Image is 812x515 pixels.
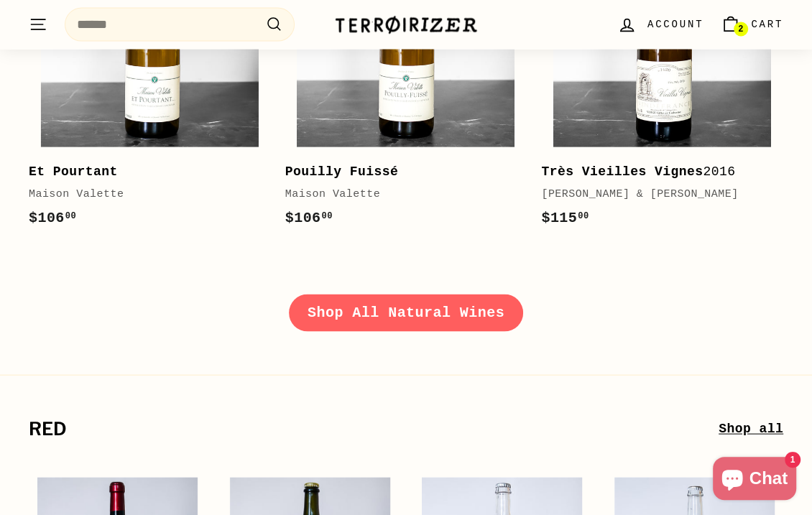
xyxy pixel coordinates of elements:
div: Maison Valette [285,186,513,203]
span: Account [647,17,703,32]
b: Très Vieilles Vignes [541,164,703,179]
a: Account [609,4,712,46]
div: [PERSON_NAME] & [PERSON_NAME] [541,186,769,203]
div: 2016 [541,162,769,182]
span: 2 [738,24,743,34]
div: Maison Valette [29,186,257,203]
sup: 00 [321,211,332,221]
span: $115 [541,210,589,226]
inbox-online-store-chat: Shopify online store chat [709,457,801,504]
b: Et Pourtant [29,164,118,179]
a: Shop all [719,419,783,440]
span: $106 [29,210,76,226]
a: Shop All Natural Wines [289,294,523,332]
a: Cart [712,4,792,46]
span: $106 [285,210,333,226]
sup: 00 [65,211,76,221]
h2: Red [29,419,719,440]
b: Pouilly Fuissé [285,164,399,179]
span: Cart [751,17,783,32]
sup: 00 [578,211,589,221]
